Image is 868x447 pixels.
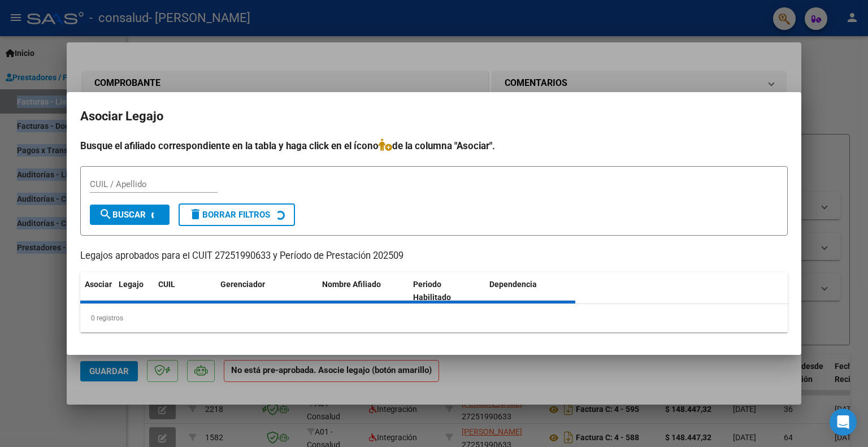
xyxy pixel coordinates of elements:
button: Borrar Filtros [179,203,295,226]
datatable-header-cell: Periodo Habilitado [409,272,485,310]
h4: Busque el afiliado correspondiente en la tabla y haga click en el ícono de la columna "Asociar". [80,138,788,153]
span: Borrar Filtros [189,210,270,220]
span: Nombre Afiliado [322,280,381,289]
span: Periodo Habilitado [413,280,451,302]
button: Buscar [90,205,170,225]
datatable-header-cell: Asociar [80,272,114,310]
p: Legajos aprobados para el CUIT 27251990633 y Período de Prestación 202509 [80,249,788,263]
datatable-header-cell: Dependencia [485,272,576,310]
datatable-header-cell: Gerenciador [216,272,318,310]
datatable-header-cell: Legajo [114,272,154,310]
span: Legajo [119,280,144,289]
span: CUIL [158,280,175,289]
datatable-header-cell: Nombre Afiliado [318,272,409,310]
div: Open Intercom Messenger [830,409,857,436]
span: Gerenciador [220,280,265,289]
div: 0 registros [80,304,788,332]
mat-icon: delete [189,207,202,221]
span: Dependencia [489,280,537,289]
span: Asociar [85,280,112,289]
span: Buscar [99,210,146,220]
h2: Asociar Legajo [80,106,788,127]
datatable-header-cell: CUIL [154,272,216,310]
mat-icon: search [99,207,112,221]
